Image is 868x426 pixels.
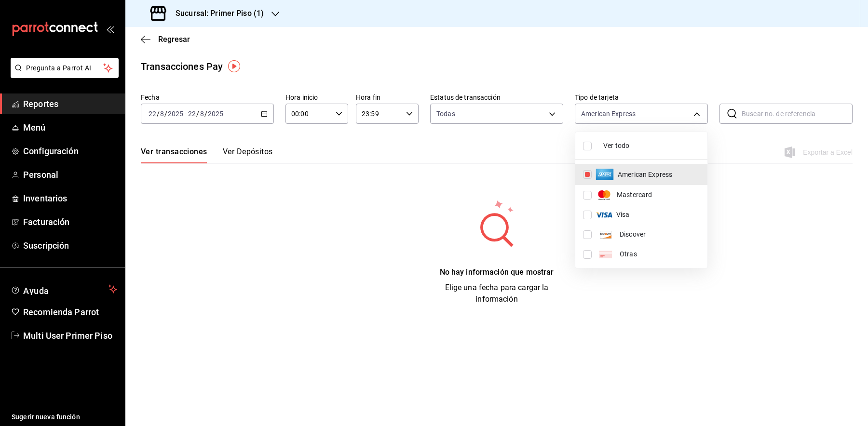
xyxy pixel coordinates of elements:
span: Discover [620,229,700,240]
span: Mastercard [617,190,700,200]
span: American Express [618,170,700,180]
span: Otras [620,249,700,259]
span: Ver todo [603,141,700,151]
span: Visa [616,210,700,220]
img: Tooltip marker [228,60,240,72]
